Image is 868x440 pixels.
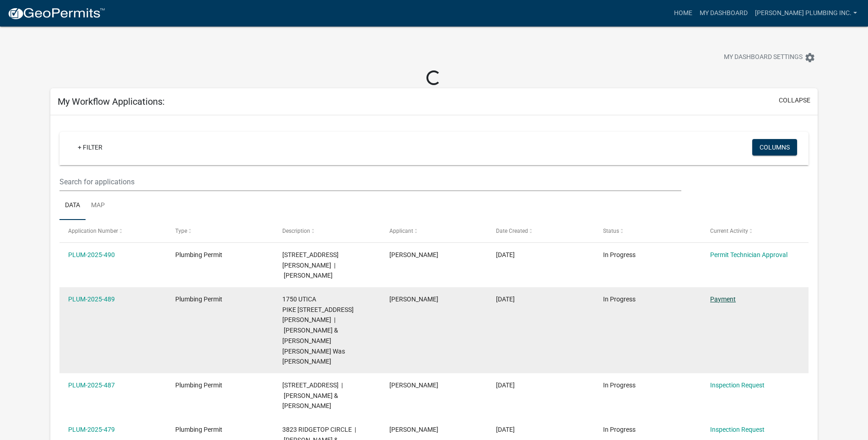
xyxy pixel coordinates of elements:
[389,426,438,433] span: Richard Stemler
[68,381,115,389] a: PLUM-2025-487
[389,228,413,234] span: Applicant
[282,295,354,365] span: 1750 UTICA PIKE 1750 Utica Pike | Begg Peter & Janet Sue Was Janet Broady
[282,228,310,234] span: Description
[68,295,115,303] a: PLUM-2025-489
[70,139,110,156] a: + Filter
[274,220,381,242] datatable-header-cell: Description
[496,295,515,303] span: 09/04/2025
[380,220,487,242] datatable-header-cell: Applicant
[389,295,438,303] span: Richard Stemler
[496,381,515,389] span: 09/03/2025
[58,96,165,107] h5: My Workflow Applications:
[710,381,765,389] a: Inspection Request
[717,48,823,66] button: My Dashboard Settingssettings
[389,381,438,389] span: Richard Stemler
[603,251,636,258] span: In Progress
[175,251,222,258] span: Plumbing Permit
[68,426,115,433] a: PLUM-2025-479
[86,191,110,220] a: Map
[696,5,751,22] a: My Dashboard
[710,228,748,234] span: Current Activity
[603,228,619,234] span: Status
[724,52,803,63] span: My Dashboard Settings
[603,426,636,433] span: In Progress
[779,96,810,105] button: collapse
[59,220,167,242] datatable-header-cell: Application Number
[710,295,736,303] a: Payment
[710,426,765,433] a: Inspection Request
[603,381,636,389] span: In Progress
[175,381,222,389] span: Plumbing Permit
[59,172,681,191] input: Search for applications
[496,426,515,433] span: 08/29/2025
[496,228,528,234] span: Date Created
[389,251,438,258] span: Richard Stemler
[59,191,86,220] a: Data
[701,220,809,242] datatable-header-cell: Current Activity
[487,220,594,242] datatable-header-cell: Date Created
[68,251,115,258] a: PLUM-2025-490
[282,381,343,410] span: 4418 CREEKSTONE BLVD 4418 Creekstone Blvd. | Wilson John & Susan
[603,295,636,303] span: In Progress
[752,139,797,156] button: Columns
[175,228,187,234] span: Type
[804,52,815,63] i: settings
[670,5,696,22] a: Home
[167,220,274,242] datatable-header-cell: Type
[594,220,701,242] datatable-header-cell: Status
[175,426,222,433] span: Plumbing Permit
[175,295,222,303] span: Plumbing Permit
[496,251,515,258] span: 09/04/2025
[710,251,787,258] a: Permit Technician Approval
[751,5,861,22] a: [PERSON_NAME] Plumbing inc.
[68,228,118,234] span: Application Number
[282,251,339,279] span: 25 LOUISE STREET | Spencer Patricia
